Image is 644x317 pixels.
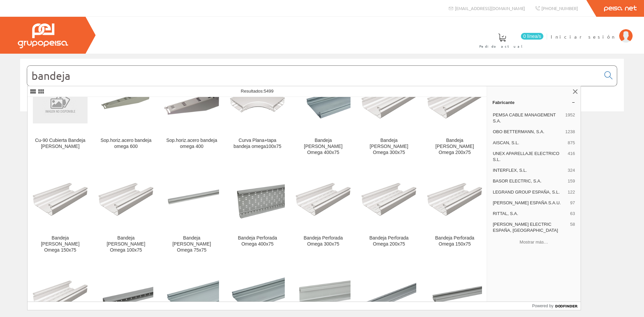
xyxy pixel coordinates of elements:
img: Bandeja Perforada Omega 150x75 [427,172,482,227]
a: Curva Plana+tapa bandeja omega100x75 Curva Plana+tapa bandeja omega100x75 [225,66,290,163]
a: Iniciar sesión [551,28,633,34]
span: 0 línea/s [521,33,543,40]
img: Bandeja Lisa Omega 150x75 [33,172,88,227]
img: Bandeja Lisa Omega 200x75 [427,75,482,129]
img: Bandeja Lisa Omega 400x75 [296,75,351,129]
button: Mostrar más… [490,236,578,248]
div: Bandeja [PERSON_NAME] Omega 100x75 [99,235,153,253]
span: 324 [568,167,575,173]
a: Bandeja Lisa Omega 300x75 Bandeja [PERSON_NAME] Omega 300x75 [356,66,422,163]
span: 1952 [565,112,575,124]
a: Bandeja Perforada Omega 200x75 Bandeja Perforada Omega 200x75 [356,164,422,261]
div: Sop.horiz.acero bandeja omega 600 [99,138,153,150]
img: Bandeja Lisa Omega 300x75 [362,75,416,129]
span: 1238 [565,129,575,135]
img: Bandeja Perforada Omega 300x75 [296,172,351,227]
span: LEGRAND GROUP ESPAÑA, S.L. [493,189,565,195]
span: BASOR ELECTRIC, S.A. [493,178,565,184]
span: OBO BETTERMANN, S.A. [493,129,562,135]
span: Pedido actual [479,43,525,50]
img: Sop.horiz.acero bandeja omega 400 [164,75,219,129]
span: [PERSON_NAME] ESPAÑA S.A.U. [493,200,568,206]
span: 63 [570,211,575,217]
div: Bandeja Perforada Omega 300x75 [296,235,351,247]
span: 122 [568,189,575,195]
span: 58 [570,221,575,233]
a: Bandeja Lisa Omega 150x75 Bandeja [PERSON_NAME] Omega 150x75 [28,164,93,261]
div: Bandeja [PERSON_NAME] Omega 150x75 [33,235,88,253]
div: Bandeja [PERSON_NAME] Omega 75x75 [164,235,219,253]
a: Bandeja Perforada Omega 300x75 Bandeja Perforada Omega 300x75 [290,164,356,261]
div: Bandeja Perforada Omega 200x75 [362,235,416,247]
a: Bandeja Perforada Omega 400x75 Bandeja Perforada Omega 400x75 [225,164,290,261]
img: Grupo Peisa [18,23,68,48]
a: Powered by [532,302,581,310]
img: Bandeja Lisa Omega 75x75 [164,172,219,227]
img: Bandeja Lisa Omega 100x75 [99,172,153,227]
div: Bandeja [PERSON_NAME] Omega 300x75 [362,138,416,156]
img: Bandeja Perforada Omega 200x75 [362,172,416,227]
img: Curva Plana+tapa bandeja omega100x75 [230,75,285,129]
img: Cu-90 Cubierta Bandeja Quintela [33,81,88,123]
span: INTERFLEX, S.L. [493,167,565,173]
a: Bandeja Perforada Omega 150x75 Bandeja Perforada Omega 150x75 [422,164,487,261]
span: Resultados: [241,89,274,94]
span: [PERSON_NAME] ELECTRIC ESPAÑA, [GEOGRAPHIC_DATA] [493,221,568,233]
img: Sop.horiz.acero bandeja omega 600 [99,75,153,129]
a: Fabricante [487,97,581,108]
span: 159 [568,178,575,184]
img: Bandeja Perforada Omega 400x75 [230,172,285,227]
span: 97 [570,200,575,206]
a: Sop.horiz.acero bandeja omega 400 Sop.horiz.acero bandeja omega 400 [159,66,224,163]
a: Bandeja Lisa Omega 400x75 Bandeja [PERSON_NAME] Omega 400x75 [290,66,356,163]
span: AISCAN, S.L. [493,140,565,146]
span: 875 [568,140,575,146]
div: Curva Plana+tapa bandeja omega100x75 [230,138,285,150]
span: Iniciar sesión [551,33,616,40]
div: Cu-90 Cubierta Bandeja [PERSON_NAME] [33,138,88,150]
span: 5499 [264,89,273,94]
div: Bandeja Perforada Omega 400x75 [230,235,285,247]
span: UNEX APARELLAJE ELECTRICO S.L. [493,151,565,163]
a: Bandeja Lisa Omega 200x75 Bandeja [PERSON_NAME] Omega 200x75 [422,66,487,163]
input: Buscar... [27,66,600,86]
div: Bandeja Perforada Omega 150x75 [427,235,482,247]
a: Cu-90 Cubierta Bandeja Quintela Cu-90 Cubierta Bandeja [PERSON_NAME] [28,66,93,163]
span: [EMAIL_ADDRESS][DOMAIN_NAME] [455,5,525,11]
span: RITTAL, S.A. [493,211,568,217]
span: 416 [568,151,575,163]
a: Bandeja Lisa Omega 75x75 Bandeja [PERSON_NAME] Omega 75x75 [159,164,224,261]
div: Bandeja [PERSON_NAME] Omega 400x75 [296,138,351,156]
a: Sop.horiz.acero bandeja omega 600 Sop.horiz.acero bandeja omega 600 [93,66,159,163]
span: [PHONE_NUMBER] [541,5,578,11]
span: PEMSA CABLE MANAGEMENT S.A. [493,112,562,124]
div: Sop.horiz.acero bandeja omega 400 [164,138,219,150]
span: Powered by [532,303,553,309]
div: Bandeja [PERSON_NAME] Omega 200x75 [427,138,482,156]
a: Bandeja Lisa Omega 100x75 Bandeja [PERSON_NAME] Omega 100x75 [93,164,159,261]
div: © Grupo Peisa [20,120,624,125]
